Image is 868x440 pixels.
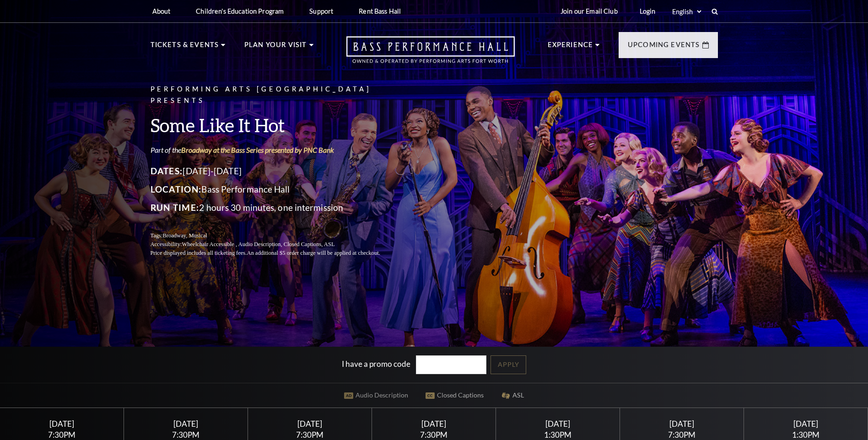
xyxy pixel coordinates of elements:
div: 7:30PM [135,431,237,439]
div: [DATE] [135,419,237,429]
p: Price displayed includes all ticketing fees. [151,249,402,258]
span: Dates: [151,166,183,176]
div: [DATE] [383,419,485,429]
label: I have a promo code [342,359,410,369]
p: Tags: [151,231,402,240]
h3: Some Like It Hot [151,113,402,137]
a: Broadway at the Bass Series presented by PNC Bank [181,145,334,154]
p: About [152,7,171,15]
p: 2 hours 30 minutes, one intermission [151,200,402,215]
p: Support [309,7,333,15]
p: Upcoming Events [628,39,700,56]
div: [DATE] [755,419,857,429]
span: An additional $5 order charge will be applied at checkout. [247,250,380,256]
p: Performing Arts [GEOGRAPHIC_DATA] Presents [151,84,402,107]
span: Wheelchair Accessible , Audio Description, Closed Captions, ASL [182,241,334,247]
div: 7:30PM [383,431,485,439]
div: 7:30PM [11,431,113,439]
div: [DATE] [507,419,609,429]
div: 7:30PM [631,431,733,439]
p: Accessibility: [151,240,402,249]
div: 7:30PM [259,431,361,439]
div: 1:30PM [507,431,609,439]
div: 1:30PM [755,431,857,439]
div: [DATE] [11,419,113,429]
p: Rent Bass Hall [359,7,401,15]
p: Plan Your Visit [244,39,307,56]
p: Part of the [151,145,402,155]
p: Bass Performance Hall [151,182,402,197]
div: [DATE] [259,419,361,429]
span: Location: [151,184,202,194]
span: Run Time: [151,202,199,213]
p: Children's Education Program [196,7,284,15]
p: [DATE]-[DATE] [151,164,402,178]
span: Broadway, Musical [162,232,207,239]
p: Tickets & Events [151,39,219,56]
div: [DATE] [631,419,733,429]
p: Experience [548,39,593,56]
select: Select: [670,7,703,16]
